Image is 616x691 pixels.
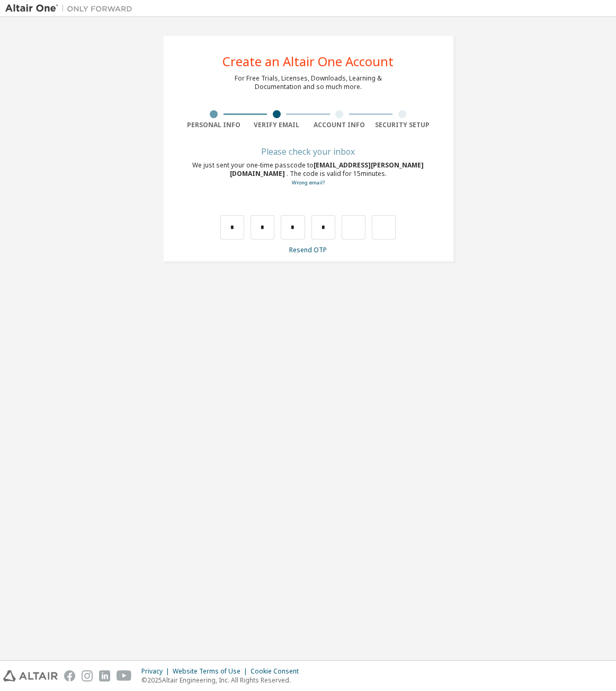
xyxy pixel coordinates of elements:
[235,74,382,91] div: For Free Trials, Licenses, Downloads, Learning & Documentation and so much more.
[141,676,305,685] p: © 2025 Altair Engineering, Inc. All Rights Reserved.
[141,667,173,676] div: Privacy
[289,245,327,254] a: Resend OTP
[292,179,325,186] a: Go back to the registration form
[183,148,434,155] div: Please check your inbox
[308,121,371,129] div: Account Info
[245,121,308,129] div: Verify Email
[173,667,251,676] div: Website Terms of Use
[117,670,132,681] img: youtube.svg
[64,670,75,681] img: facebook.svg
[222,55,394,68] div: Create an Altair One Account
[5,3,138,14] img: Altair One
[183,161,434,187] div: We just sent your one-time passcode to . The code is valid for 15 minutes.
[230,161,424,178] span: [EMAIL_ADDRESS][PERSON_NAME][DOMAIN_NAME]
[183,121,246,129] div: Personal Info
[3,670,58,681] img: altair_logo.svg
[82,670,93,681] img: instagram.svg
[251,667,305,676] div: Cookie Consent
[99,670,110,681] img: linkedin.svg
[371,121,434,129] div: Security Setup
